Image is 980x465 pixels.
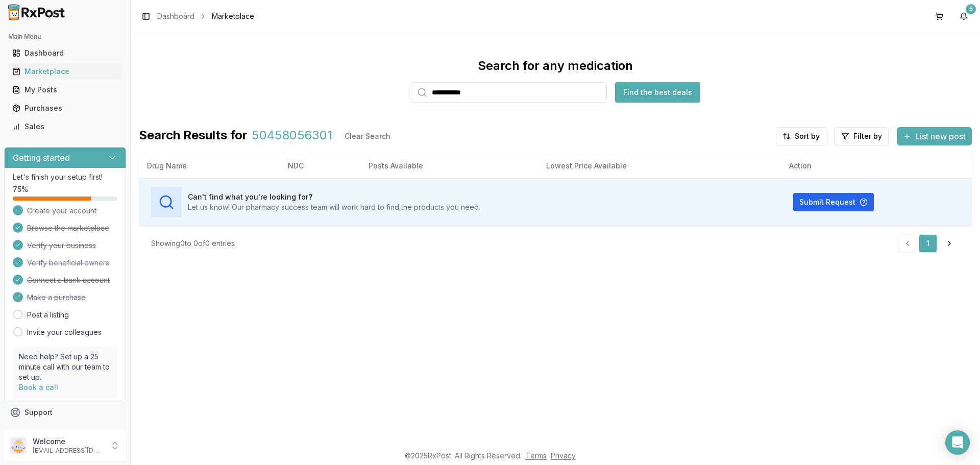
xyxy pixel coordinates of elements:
p: Welcome [33,436,104,447]
button: Purchases [4,100,126,116]
nav: pagination [898,234,960,253]
a: Terms [526,451,547,460]
p: Let's finish your setup first! [13,172,117,182]
a: Post a listing [27,310,69,320]
div: Marketplace [12,66,118,77]
th: Drug Name [139,154,280,178]
a: Sales [8,117,122,136]
p: Let us know! Our pharmacy success team will work hard to find the products you need. [188,202,480,212]
h2: Main Menu [8,33,122,41]
button: Submit Request [793,193,874,211]
img: RxPost Logo [4,4,69,20]
div: Showing 0 to 0 of 0 entries [151,238,235,249]
a: Invite your colleagues [27,327,102,337]
a: Book a call [19,383,58,391]
th: Lowest Price Available [538,154,781,178]
span: 50458056301 [252,127,332,145]
button: 5 [955,8,972,25]
span: Filter by [853,131,882,141]
th: Posts Available [360,154,538,178]
div: Purchases [12,103,118,113]
a: Purchases [8,99,122,117]
button: Dashboard [4,45,126,61]
a: Marketplace [8,62,122,81]
span: List new post [915,130,966,142]
span: Sort by [795,131,820,141]
button: Find the best deals [615,82,700,103]
span: Verify beneficial owners [27,258,109,268]
th: NDC [280,154,360,178]
img: User avatar [10,437,27,454]
span: Verify your business [27,240,96,251]
span: Create your account [27,206,96,216]
span: Search Results for [139,127,248,145]
div: My Posts [12,85,118,95]
th: Action [781,154,972,178]
button: Filter by [835,127,889,145]
button: Sort by [776,127,826,145]
button: Marketplace [4,63,126,80]
a: Privacy [551,451,576,460]
span: Marketplace [212,11,254,21]
button: Support [4,403,126,422]
a: 1 [919,234,937,253]
p: Need help? Set up a 25 minute call with our team to set up. [19,352,111,382]
span: Make a purchase [27,292,86,303]
button: Feedback [4,422,126,440]
h3: Can't find what you're looking for? [188,192,480,202]
span: 75 % [13,184,28,194]
div: Open Intercom Messenger [945,430,970,455]
div: Sales [12,121,118,132]
div: 5 [966,4,976,14]
span: Connect a bank account [27,275,110,285]
nav: breadcrumb [157,11,254,21]
button: Sales [4,118,126,135]
a: Dashboard [157,11,194,21]
span: Browse the marketplace [27,223,109,233]
div: Search for any medication [478,58,633,74]
button: List new post [897,127,972,145]
a: List new post [897,132,972,142]
h3: Getting started [13,152,70,164]
a: Go to next page [939,234,960,253]
button: Clear Search [336,127,399,145]
p: [EMAIL_ADDRESS][DOMAIN_NAME] [33,447,104,455]
a: Dashboard [8,44,122,62]
div: Dashboard [12,48,118,58]
a: My Posts [8,81,122,99]
button: My Posts [4,82,126,98]
span: Feedback [24,426,59,436]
